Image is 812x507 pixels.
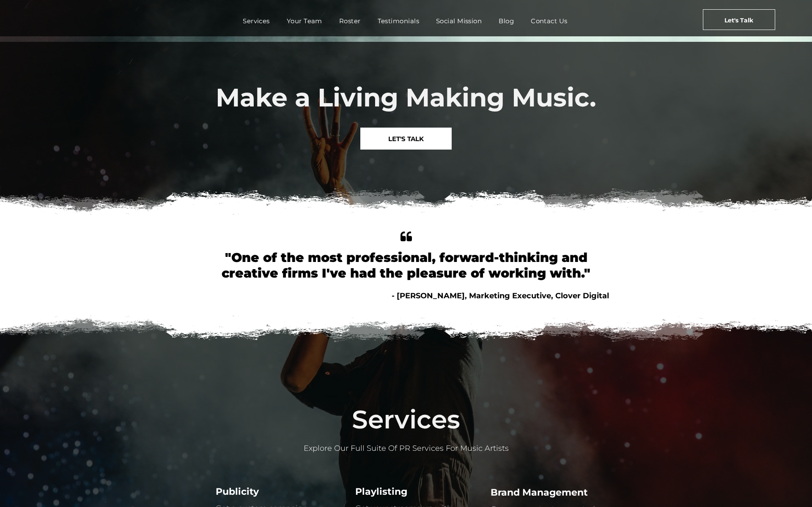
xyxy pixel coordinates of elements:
a: Blog [490,15,522,27]
span: Make a Living Making Music. [216,82,596,113]
span: Let's Talk [724,10,753,31]
a: Contact Us [522,15,576,27]
a: Testimonials [369,15,428,27]
span: Playlisting [355,486,407,497]
a: Roster [331,15,369,27]
a: LET'S TALK [360,128,452,150]
span: LET'S TALK [388,128,424,150]
span: Publicity [216,486,259,497]
span: - [PERSON_NAME], Marketing Executive, Clover Digital [392,291,609,300]
iframe: Chat Widget [770,466,812,507]
font: "One of the most professional, forward-thinking and creative firms I've had the pleasure of worki... [222,250,590,281]
span: Services [352,404,460,435]
a: Social Mission [428,15,490,27]
span: Brand Management [491,487,588,498]
a: Services [234,15,278,27]
a: Your Team [278,15,331,27]
span: Explore Our Full Suite Of PR Services For Music Artists [304,444,509,453]
a: Let's Talk [703,9,775,30]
